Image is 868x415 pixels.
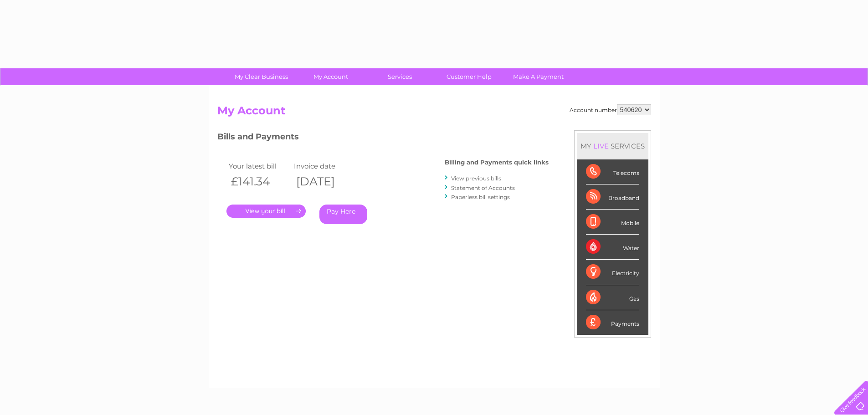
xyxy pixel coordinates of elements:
td: Your latest bill [226,160,292,172]
h3: Bills and Payments [217,130,549,146]
a: Services [362,68,437,85]
div: Account number [570,104,651,115]
a: Make A Payment [501,68,576,85]
div: Electricity [586,260,639,285]
div: Water [586,235,639,260]
a: My Account [293,68,368,85]
div: Telecoms [586,159,639,184]
div: LIVE [591,142,611,150]
div: Mobile [586,210,639,235]
th: [DATE] [292,172,357,191]
h2: My Account [217,104,651,122]
h4: Billing and Payments quick links [445,159,549,166]
td: Invoice date [292,160,357,172]
a: Pay Here [319,205,367,224]
div: MY SERVICES [577,133,648,159]
th: £141.34 [226,172,292,191]
a: My Clear Business [224,68,299,85]
a: Paperless bill settings [451,194,510,200]
div: Payments [586,310,639,335]
a: View previous bills [451,175,501,182]
a: Statement of Accounts [451,184,515,191]
a: . [226,205,306,218]
div: Gas [586,285,639,310]
div: Broadband [586,184,639,210]
a: Customer Help [431,68,507,85]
